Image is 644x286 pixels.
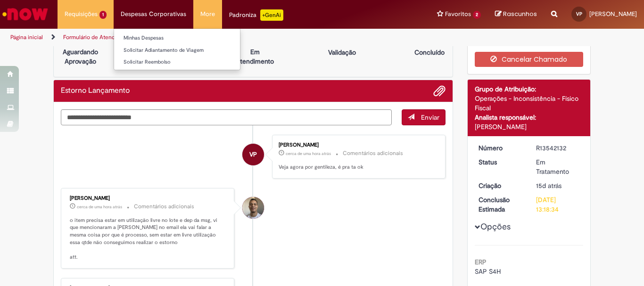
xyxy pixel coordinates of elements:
[536,181,580,190] div: 17/09/2025 08:55:54
[114,33,240,43] a: Minhas Despesas
[286,151,331,156] time: 01/10/2025 10:43:36
[1,5,50,24] img: ServiceNow
[402,109,446,125] button: Enviar
[279,142,436,148] div: [PERSON_NAME]
[343,149,403,157] small: Comentários adicionais
[536,143,580,153] div: R13542132
[260,9,283,21] p: +GenAi
[58,47,103,66] p: Aguardando Aprovação
[232,47,278,66] p: Em Atendimento
[473,11,481,19] span: 2
[229,9,283,21] div: Padroniza
[249,143,257,166] span: VP
[475,122,584,131] div: [PERSON_NAME]
[414,48,445,57] p: Concluído
[286,151,331,156] span: cerca de uma hora atrás
[471,195,529,214] dt: Conclusão Estimada
[475,267,501,276] span: SAP S4H
[471,157,529,167] dt: Status
[536,181,561,190] span: 15d atrás
[495,10,537,19] a: Rascunhos
[445,9,471,19] span: Favoritos
[576,11,582,17] span: VP
[61,109,392,125] textarea: Digite sua mensagem aqui...
[328,48,356,57] p: Validação
[242,197,264,219] div: Joziano De Jesus Oliveira
[503,9,537,18] span: Rascunhos
[70,196,227,201] div: [PERSON_NAME]
[242,144,264,165] div: Vitoria Ponez
[421,113,439,122] span: Enviar
[134,203,194,211] small: Comentários adicionais
[536,157,580,176] div: Em Tratamento
[536,181,561,190] time: 17/09/2025 08:55:54
[61,87,130,95] h2: Estorno Lançamento Histórico de tíquete
[114,57,240,67] a: Solicitar Reembolso
[7,29,422,46] ul: Trilhas de página
[475,84,584,94] div: Grupo de Atribuição:
[10,33,43,41] a: Página inicial
[471,143,529,153] dt: Número
[70,217,227,261] p: o item precisa estar em utilização livre no lote e dep da msg, vi que mencionaram a [PERSON_NAME]...
[536,195,580,214] div: [DATE] 13:18:34
[65,9,98,19] span: Requisições
[475,113,584,122] div: Analista responsável:
[77,204,122,210] time: 01/10/2025 10:28:54
[63,33,133,41] a: Formulário de Atendimento
[475,258,487,266] b: ERP
[279,163,436,171] p: Veja agora por gentileza, é pra ta ok
[471,181,529,190] dt: Criação
[99,11,107,19] span: 1
[589,10,637,18] span: [PERSON_NAME]
[475,94,584,113] div: Operações - Inconsistência - Físico Fiscal
[77,204,122,210] span: cerca de uma hora atrás
[114,28,240,70] ul: Despesas Corporativas
[433,85,446,97] button: Adicionar anexos
[200,9,215,19] span: More
[121,9,186,19] span: Despesas Corporativas
[475,52,584,67] button: Cancelar Chamado
[114,45,240,56] a: Solicitar Adiantamento de Viagem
